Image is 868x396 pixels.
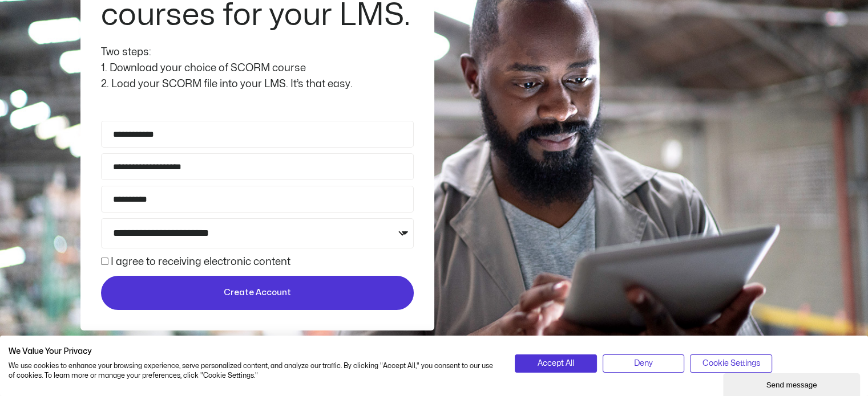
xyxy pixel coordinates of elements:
button: Adjust cookie preferences [690,354,772,373]
iframe: chat widget [723,371,862,396]
div: 2. Load your SCORM file into your LMS. It’s that easy. [101,76,414,92]
p: We use cookies to enhance your browsing experience, serve personalized content, and analyze our t... [9,361,498,381]
div: Two steps: [101,44,414,60]
button: Accept all cookies [515,354,596,373]
div: 1. Download your choice of SCORM course [101,60,414,76]
button: Deny all cookies [603,354,684,373]
span: Create Account [224,286,291,300]
span: Accept All [538,357,574,370]
h2: We Value Your Privacy [9,346,498,357]
span: Deny [634,357,653,370]
button: Create Account [101,276,414,310]
span: Cookie Settings [702,357,760,370]
label: I agree to receiving electronic content [111,257,290,267]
